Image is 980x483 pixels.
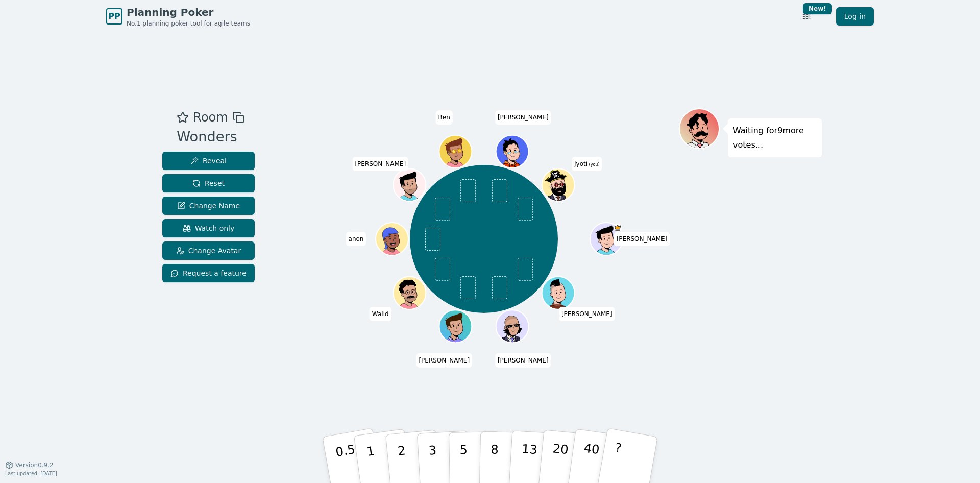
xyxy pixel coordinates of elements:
span: Room [193,108,228,127]
button: Request a feature [162,264,255,282]
span: (you) [587,162,600,167]
span: Click to change your name [572,157,602,171]
span: PP [108,10,120,22]
a: PPPlanning PokerNo.1 planning poker tool for agile teams [106,5,250,28]
button: Add as favourite [177,108,189,127]
button: Watch only [162,219,255,237]
span: Request a feature [170,268,247,278]
span: Watch only [183,223,235,233]
a: Log in [836,7,874,26]
button: New! [797,7,816,26]
span: Julin Patel is the host [614,224,622,232]
button: Change Avatar [162,241,255,260]
span: Click to change your name [495,353,551,368]
div: Wonders [177,127,244,148]
span: Click to change your name [436,110,453,125]
button: Version0.9.2 [5,461,54,469]
span: Reset [192,178,225,188]
button: Reveal [162,152,255,170]
span: No.1 planning poker tool for agile teams [127,19,250,28]
div: New! [803,3,832,14]
span: Version 0.9.2 [15,461,54,469]
span: Click to change your name [495,110,551,125]
span: Click to change your name [614,232,670,246]
span: Reveal [190,156,227,166]
span: Click to change your name [352,157,408,171]
button: Change Name [162,197,255,215]
button: Reset [162,174,255,192]
span: Click to change your name [559,307,615,321]
span: Click to change your name [346,232,366,246]
span: Change Name [177,201,240,211]
span: Planning Poker [127,5,250,19]
span: Click to change your name [416,353,472,368]
button: Click to change your avatar [543,170,573,200]
span: Last updated: [DATE] [5,471,57,476]
p: Waiting for 9 more votes... [733,124,817,152]
span: Click to change your name [370,307,391,321]
span: Change Avatar [176,246,241,256]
